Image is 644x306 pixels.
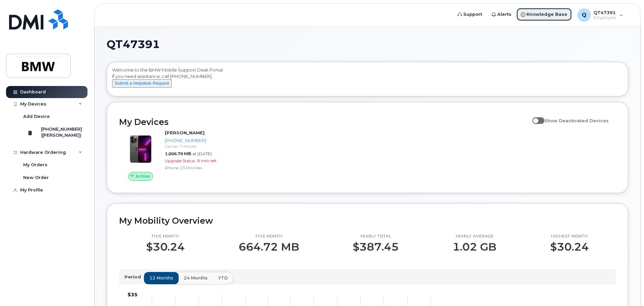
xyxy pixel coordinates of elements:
[165,165,235,171] div: iPhone 13 Pro Max
[239,241,299,253] p: 664.72 MB
[112,79,172,88] button: Submit a Helpdesk Request
[453,241,496,253] p: 1.02 GB
[119,117,529,127] h2: My Devices
[124,274,144,280] p: Period
[146,241,185,253] p: $30.24
[128,292,138,298] tspan: $35
[184,275,208,281] span: 24 months
[124,133,157,165] img: image20231002-3703462-oworib.jpeg
[353,241,399,253] p: $387.45
[119,216,616,226] h2: My Mobility Overview
[544,118,609,123] span: Show Deactivated Devices
[136,173,150,179] span: Active
[165,158,196,163] span: Upgrade Status:
[239,234,299,239] p: This month
[197,158,217,163] span: 8 mth left
[119,130,237,181] a: Active[PERSON_NAME][PHONE_NUMBER]Carrier: T-Mobile1,006.79 MBat [DATE]Upgrade Status:8 mth leftiP...
[453,234,496,239] p: Yearly average
[146,234,185,239] p: This month
[353,234,399,239] p: Yearly total
[165,143,235,149] div: Carrier: T-Mobile
[550,234,589,239] p: Highest month
[165,151,191,156] span: 1,006.79 MB
[192,151,212,156] span: at [DATE]
[165,130,205,135] strong: [PERSON_NAME]
[218,275,228,281] span: YTD
[532,114,538,120] input: Show Deactivated Devices
[550,241,589,253] p: $30.24
[112,80,172,86] a: Submit a Helpdesk Request
[615,277,639,301] iframe: Messenger Launcher
[107,39,160,49] span: QT47391
[112,67,623,94] div: Welcome to the BMW Mobile Support Desk Portal If you need assistance, call [PHONE_NUMBER].
[165,137,235,144] div: [PHONE_NUMBER]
